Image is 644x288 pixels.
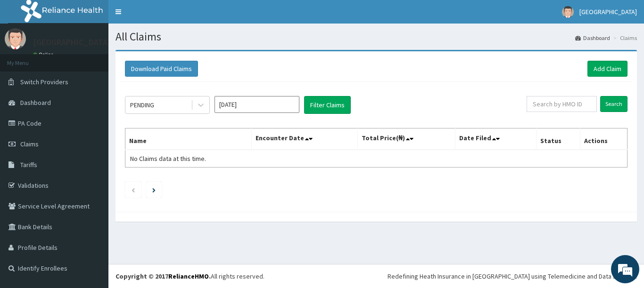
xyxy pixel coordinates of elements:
[580,128,627,150] th: Actions
[455,128,537,150] th: Date Filed
[125,61,198,77] button: Download Paid Claims
[527,96,597,112] input: Search by HMO ID
[20,98,51,107] span: Dashboard
[116,31,637,43] h1: All Claims
[20,140,39,148] span: Claims
[215,96,299,113] input: Select Month and Year
[537,128,580,150] th: Status
[252,128,357,150] th: Encounter Date
[33,51,56,58] a: Online
[579,8,637,16] span: [GEOGRAPHIC_DATA]
[168,272,209,280] a: RelianceHMO
[131,185,135,194] a: Previous page
[152,185,156,194] a: Next page
[587,61,627,77] a: Add Claim
[562,6,574,18] img: User Image
[304,96,351,114] button: Filter Claims
[130,154,206,163] span: No Claims data at this time.
[611,34,637,42] li: Claims
[125,128,252,150] th: Name
[575,34,610,42] a: Dashboard
[600,96,627,112] input: Search
[116,272,211,280] strong: Copyright © 2017 .
[357,128,455,150] th: Total Price(₦)
[388,272,637,281] div: Redefining Heath Insurance in [GEOGRAPHIC_DATA] using Telemedicine and Data Science!
[20,160,37,169] span: Tariffs
[5,28,26,49] img: User Image
[20,78,68,86] span: Switch Providers
[130,100,154,110] div: PENDING
[108,264,644,288] footer: All rights reserved.
[33,38,111,47] p: [GEOGRAPHIC_DATA]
